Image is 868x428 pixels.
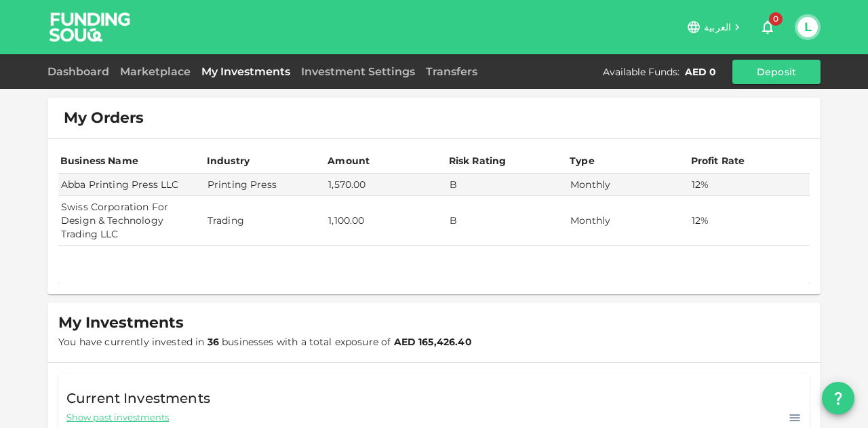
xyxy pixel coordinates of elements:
[420,65,483,78] a: Transfers
[822,382,854,414] button: question
[325,196,446,246] td: 1,100.00
[689,174,810,196] td: 12%
[568,174,688,196] td: Monthly
[570,153,597,169] div: Type
[66,411,169,424] span: Show past investments
[58,336,472,348] span: You have currently invested in businesses with a total exposure of
[704,21,731,33] span: العربية
[58,174,205,196] td: Abba Printing Press LLC
[66,387,210,409] span: Current Investments
[205,174,325,196] td: Printing Press
[296,65,420,78] a: Investment Settings
[205,196,325,246] td: Trading
[685,65,716,79] div: AED 0
[797,17,818,37] button: L
[328,153,370,169] div: Amount
[115,65,196,78] a: Marketplace
[207,153,250,169] div: Industry
[732,60,821,84] button: Deposit
[447,174,568,196] td: B
[60,153,138,169] div: Business Name
[394,336,472,348] strong: AED 165,426.40
[58,196,205,246] td: Swiss Corporation For Design & Technology Trading LLC
[769,12,783,26] span: 0
[196,65,296,78] a: My Investments
[691,153,745,169] div: Profit Rate
[689,196,810,246] td: 12%
[754,14,781,41] button: 0
[447,196,568,246] td: B
[449,153,507,169] div: Risk Rating
[58,313,184,332] span: My Investments
[568,196,688,246] td: Monthly
[603,65,679,79] div: Available Funds :
[325,174,446,196] td: 1,570.00
[47,65,115,78] a: Dashboard
[64,109,144,128] span: My Orders
[208,336,219,348] strong: 36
